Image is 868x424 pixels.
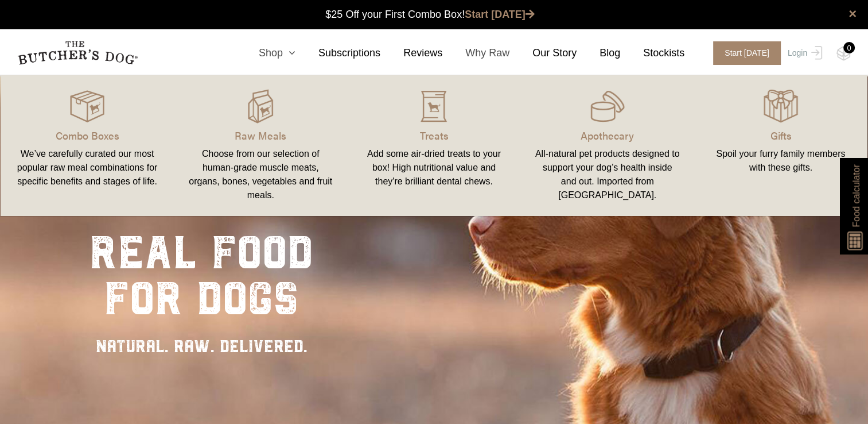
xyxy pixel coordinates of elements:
a: Login [785,41,822,65]
a: Shop [236,45,295,61]
div: We’ve carefully curated our most popular raw meal combinations for specific benefits and stages o... [14,147,160,188]
div: 0 [843,42,855,53]
a: Reviews [380,45,442,61]
a: Our Story [509,45,577,61]
a: Subscriptions [295,45,380,61]
p: Raw Meals [188,128,333,143]
div: Add some air-dried treats to your box! High nutritional value and they're brilliant dental chews. [361,147,507,188]
span: Start [DATE] [713,41,781,65]
div: All-natural pet products designed to support your dog’s health inside and out. Imported from [GEO... [535,147,680,202]
a: Treats Add some air-dried treats to your box! High nutritional value and they're brilliant dental... [347,87,520,205]
p: Treats [361,128,507,143]
div: Spoil your furry family members with these gifts. [708,147,854,175]
a: Combo Boxes We’ve carefully curated our most popular raw meal combinations for specific benefits ... [1,87,174,205]
a: Start [DATE] [702,41,785,65]
p: Apothecary [535,128,680,143]
p: Gifts [708,128,854,143]
div: Choose from our selection of human-grade muscle meats, organs, bones, vegetables and fruit meals. [188,147,333,202]
a: close [848,7,857,21]
a: Start [DATE] [465,9,535,20]
p: Combo Boxes [14,128,160,143]
a: Raw Meals Choose from our selection of human-grade muscle meats, organs, bones, vegetables and fr... [174,87,347,205]
div: NATURAL. RAW. DELIVERED. [89,333,313,359]
a: Why Raw [442,45,509,61]
img: TBD_Cart-Empty.png [836,46,851,61]
span: Food calculator [849,164,863,227]
a: Gifts Spoil your furry family members with these gifts. [694,87,867,205]
a: Blog [577,45,620,61]
a: Apothecary All-natural pet products designed to support your dog’s health inside and out. Importe... [521,87,694,205]
div: real food for dogs [89,230,313,322]
a: Stockists [620,45,684,61]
